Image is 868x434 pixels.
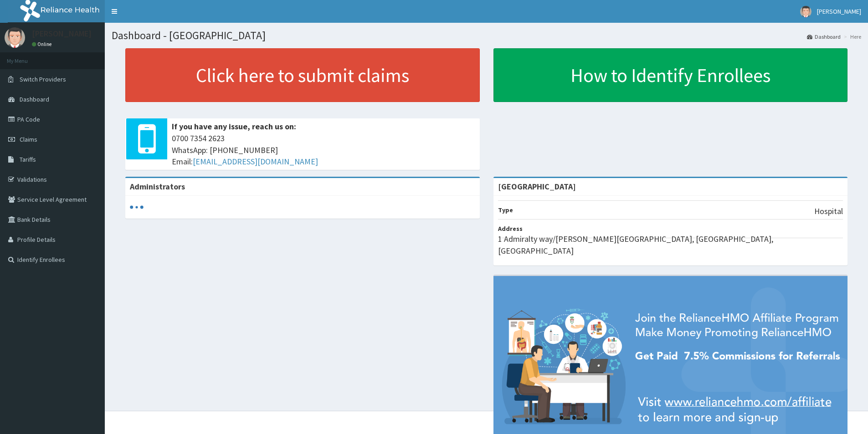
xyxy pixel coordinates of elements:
[5,27,25,48] img: User Image
[800,6,812,17] img: User Image
[20,75,66,83] span: Switch Providers
[20,155,36,163] span: Tariffs
[32,41,54,47] a: Online
[498,181,576,192] strong: [GEOGRAPHIC_DATA]
[130,200,144,214] svg: audio-loading
[817,7,861,15] span: [PERSON_NAME]
[807,33,841,41] a: Dashboard
[493,48,848,102] a: How to Identify Enrollees
[498,225,523,233] b: Address
[842,33,861,41] li: Here
[20,135,37,143] span: Claims
[498,206,513,214] b: Type
[20,95,49,103] span: Dashboard
[814,205,843,217] p: Hospital
[498,233,843,256] p: 1 Admiralty way/[PERSON_NAME][GEOGRAPHIC_DATA], [GEOGRAPHIC_DATA], [GEOGRAPHIC_DATA]
[112,30,861,41] h1: Dashboard - [GEOGRAPHIC_DATA]
[130,181,185,192] b: Administrators
[125,48,480,102] a: Click here to submit claims
[172,121,296,132] b: If you have any issue, reach us on:
[193,156,318,167] a: [EMAIL_ADDRESS][DOMAIN_NAME]
[172,133,475,168] span: 0700 7354 2623 WhatsApp: [PHONE_NUMBER] Email:
[32,30,92,38] p: [PERSON_NAME]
